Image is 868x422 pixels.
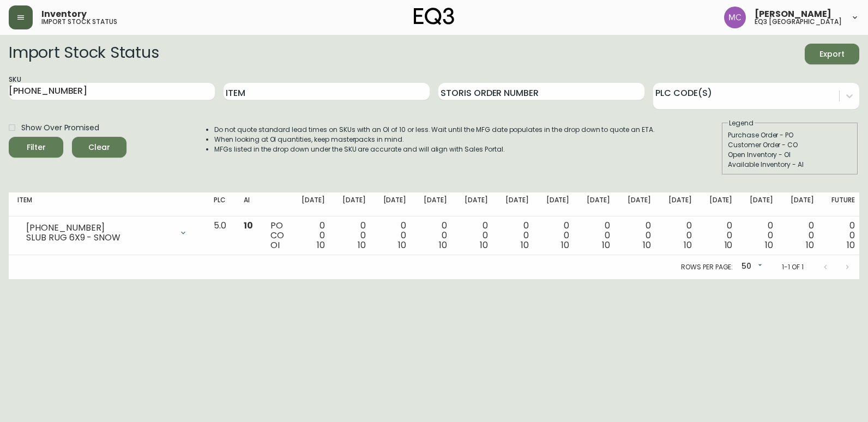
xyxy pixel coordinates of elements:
div: 0 0 [302,221,325,250]
th: Item [9,192,205,216]
li: Do not quote standard lead times on SKUs with an OI of 10 or less. Wait until the MFG date popula... [214,125,655,135]
span: OI [270,239,280,251]
span: 10 [439,239,447,251]
div: Filter [27,141,46,154]
span: Inventory [41,10,87,19]
button: Filter [9,137,63,158]
div: 50 [737,258,764,276]
h2: Import Stock Status [9,44,159,64]
div: Open Inventory - OI [728,150,852,160]
span: 10 [643,239,651,251]
div: PO CO [270,221,284,250]
th: [DATE] [782,192,823,216]
div: 0 0 [587,221,610,250]
span: 10 [725,239,733,251]
th: [DATE] [497,192,538,216]
th: [DATE] [375,192,415,216]
th: [DATE] [293,192,334,216]
span: Show Over Promised [21,122,99,134]
span: 10 [847,239,855,251]
div: 0 0 [750,221,773,250]
div: [PHONE_NUMBER]SLUB RUG 6X9 - SNOW [17,221,196,245]
div: 0 0 [505,221,529,250]
span: 10 [521,239,529,251]
button: Clear [72,137,126,158]
button: Export [805,44,859,64]
span: 10 [398,239,406,251]
div: 0 0 [424,221,447,250]
th: Future [823,192,864,216]
span: 10 [480,239,488,251]
span: 10 [244,219,253,232]
div: Customer Order - CO [728,140,852,150]
p: Rows per page: [681,262,733,272]
th: [DATE] [538,192,578,216]
span: 10 [684,239,692,251]
th: [DATE] [415,192,456,216]
th: [DATE] [334,192,375,216]
img: 6dbdb61c5655a9a555815750a11666cc [724,7,746,28]
th: [DATE] [578,192,619,216]
th: [DATE] [619,192,660,216]
div: [PHONE_NUMBER] [26,223,172,233]
div: 0 0 [709,221,733,250]
div: 0 0 [831,221,855,250]
img: logo [414,8,454,25]
th: PLC [205,192,235,216]
span: 10 [561,239,569,251]
span: 10 [602,239,610,251]
h5: eq3 [GEOGRAPHIC_DATA] [755,19,842,25]
th: [DATE] [456,192,497,216]
div: 0 0 [668,221,692,250]
div: Purchase Order - PO [728,130,852,140]
th: AI [235,192,262,216]
div: 0 0 [342,221,366,250]
span: Export [813,47,851,61]
div: 0 0 [465,221,488,250]
span: Clear [81,141,118,154]
span: 10 [317,239,325,251]
li: When looking at OI quantities, keep masterpacks in mind. [214,135,655,144]
div: 0 0 [791,221,814,250]
th: [DATE] [741,192,782,216]
span: 10 [765,239,773,251]
td: 5.0 [205,216,235,255]
li: MFGs listed in the drop down under the SKU are accurate and will align with Sales Portal. [214,144,655,154]
div: SLUB RUG 6X9 - SNOW [26,233,172,243]
div: Available Inventory - AI [728,160,852,170]
div: 0 0 [628,221,651,250]
legend: Legend [728,118,755,128]
div: 0 0 [546,221,570,250]
p: 1-1 of 1 [782,262,804,272]
span: 10 [806,239,814,251]
div: 0 0 [383,221,407,250]
h5: import stock status [41,19,117,25]
th: [DATE] [660,192,701,216]
span: 10 [358,239,366,251]
span: [PERSON_NAME] [755,10,831,19]
th: [DATE] [701,192,742,216]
